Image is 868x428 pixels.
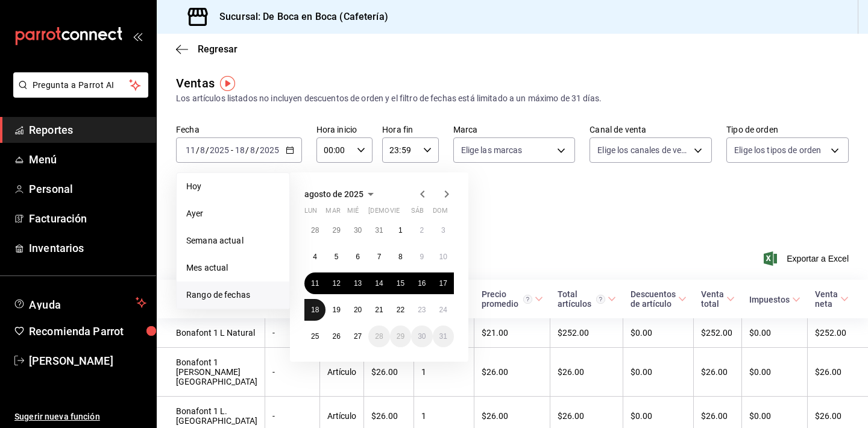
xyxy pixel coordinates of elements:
abbr: 17 de agosto de 2025 [439,279,447,288]
label: Hora inicio [316,125,373,134]
div: Total artículos [558,289,605,309]
button: 29 de agosto de 2025 [390,326,411,347]
td: $21.00 [474,318,550,348]
button: 1 de agosto de 2025 [390,219,411,241]
span: Personal [29,181,146,197]
abbr: 24 de agosto de 2025 [439,306,447,314]
span: Inventarios [29,240,146,256]
span: Elige los tipos de orden [734,144,821,156]
button: 21 de agosto de 2025 [368,299,389,321]
button: 5 de agosto de 2025 [325,246,347,268]
td: $252.00 [808,318,868,348]
button: 13 de agosto de 2025 [347,272,368,294]
span: Recomienda Parrot [29,323,146,339]
button: 26 de agosto de 2025 [325,326,347,347]
span: Regresar [198,43,237,55]
span: Venta neta [815,289,849,309]
abbr: 23 de agosto de 2025 [418,306,426,314]
span: Impuestos [749,295,800,304]
button: 28 de julio de 2025 [304,219,325,241]
abbr: 18 de agosto de 2025 [311,306,319,314]
span: Mes actual [186,262,280,274]
button: 31 de agosto de 2025 [433,326,454,347]
button: 24 de agosto de 2025 [433,299,454,321]
div: Los artículos listados no incluyen descuentos de orden y el filtro de fechas está limitado a un m... [176,92,849,105]
input: ---- [259,145,280,155]
abbr: 5 de agosto de 2025 [335,253,339,261]
button: 9 de agosto de 2025 [411,246,432,268]
td: $0.00 [623,348,694,397]
abbr: 1 de agosto de 2025 [398,226,403,234]
abbr: 30 de agosto de 2025 [418,332,426,341]
abbr: 30 de julio de 2025 [354,226,362,234]
svg: Precio promedio = Total artículos / cantidad [523,295,532,304]
abbr: 29 de agosto de 2025 [397,332,404,341]
span: Precio promedio [482,289,543,309]
input: ---- [209,145,230,155]
button: 6 de agosto de 2025 [347,246,368,268]
span: Ayuda [29,295,131,310]
td: 1 [414,348,474,397]
button: agosto de 2025 [304,187,378,201]
td: $0.00 [623,318,694,348]
td: $26.00 [808,348,868,397]
label: Marca [453,125,576,134]
span: [PERSON_NAME] [29,353,146,369]
button: 25 de agosto de 2025 [304,326,325,347]
span: Sugerir nueva función [14,411,146,423]
button: 10 de agosto de 2025 [433,246,454,268]
input: -- [250,145,256,155]
td: $26.00 [694,348,742,397]
abbr: 16 de agosto de 2025 [418,279,426,288]
label: Canal de venta [590,125,712,134]
span: Menú [29,151,146,168]
td: $26.00 [364,348,414,397]
button: 31 de julio de 2025 [368,219,389,241]
svg: El total artículos considera cambios de precios en los artículos así como costos adicionales por ... [596,295,605,304]
div: Precio promedio [482,289,532,309]
abbr: miércoles [347,207,359,219]
td: $0.00 [742,348,808,397]
button: 15 de agosto de 2025 [390,272,411,294]
div: Descuentos de artículo [631,289,676,309]
abbr: 26 de agosto de 2025 [332,332,340,341]
abbr: 25 de agosto de 2025 [311,332,319,341]
label: Tipo de orden [726,125,849,134]
div: Venta total [701,289,724,309]
td: - [265,318,320,348]
abbr: 9 de agosto de 2025 [420,253,424,261]
span: Pregunta a Parrot AI [33,79,130,92]
abbr: 15 de agosto de 2025 [397,279,404,288]
span: Elige las marcas [461,144,523,156]
button: 3 de agosto de 2025 [433,219,454,241]
abbr: 31 de agosto de 2025 [439,332,447,341]
button: 18 de agosto de 2025 [304,299,325,321]
abbr: 4 de agosto de 2025 [313,253,317,261]
td: - [265,348,320,397]
abbr: 3 de agosto de 2025 [441,226,445,234]
span: Total artículos [558,289,616,309]
span: Facturación [29,210,146,227]
div: Ventas [176,74,215,92]
td: $26.00 [474,348,550,397]
button: 22 de agosto de 2025 [390,299,411,321]
input: -- [234,145,245,155]
button: 14 de agosto de 2025 [368,272,389,294]
abbr: sábado [411,207,424,219]
span: / [196,145,200,155]
button: 8 de agosto de 2025 [390,246,411,268]
abbr: 2 de agosto de 2025 [420,226,424,234]
button: Pregunta a Parrot AI [13,72,148,98]
td: Artículo [320,348,364,397]
td: $252.00 [694,318,742,348]
span: Hoy [186,180,280,193]
button: 2 de agosto de 2025 [411,219,432,241]
abbr: 28 de agosto de 2025 [375,332,383,341]
span: Venta total [701,289,735,309]
abbr: 29 de julio de 2025 [332,226,340,234]
span: - [231,145,233,155]
span: Exportar a Excel [766,251,849,266]
abbr: martes [325,207,340,219]
img: Tooltip marker [220,76,235,91]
